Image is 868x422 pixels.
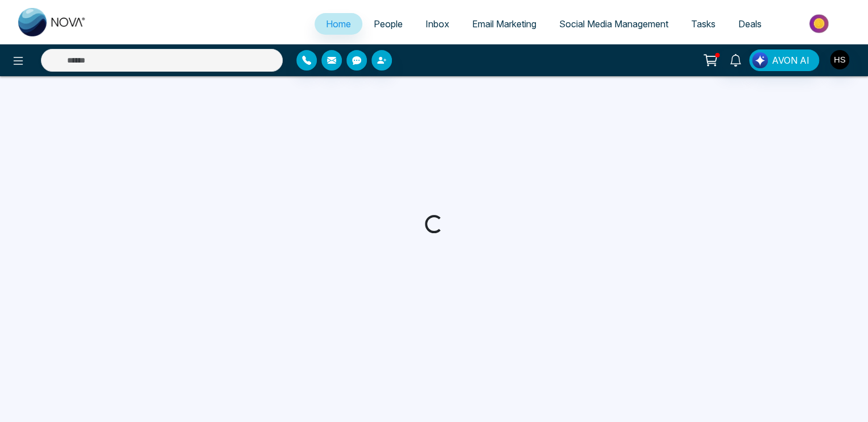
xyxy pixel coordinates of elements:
[472,18,536,30] span: Email Marketing
[315,13,362,35] a: Home
[749,49,819,71] button: AVON AI
[830,50,849,69] img: User Avatar
[425,18,449,30] span: Inbox
[779,11,861,36] img: Market-place.gif
[772,53,809,67] span: AVON AI
[680,13,727,35] a: Tasks
[738,18,762,30] span: Deals
[362,13,414,35] a: People
[752,52,768,68] img: Lead Flow
[374,18,403,30] span: People
[461,13,548,35] a: Email Marketing
[414,13,461,35] a: Inbox
[727,13,773,35] a: Deals
[548,13,680,35] a: Social Media Management
[691,18,716,30] span: Tasks
[326,18,351,30] span: Home
[559,18,668,30] span: Social Media Management
[18,8,86,36] img: Nova CRM Logo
